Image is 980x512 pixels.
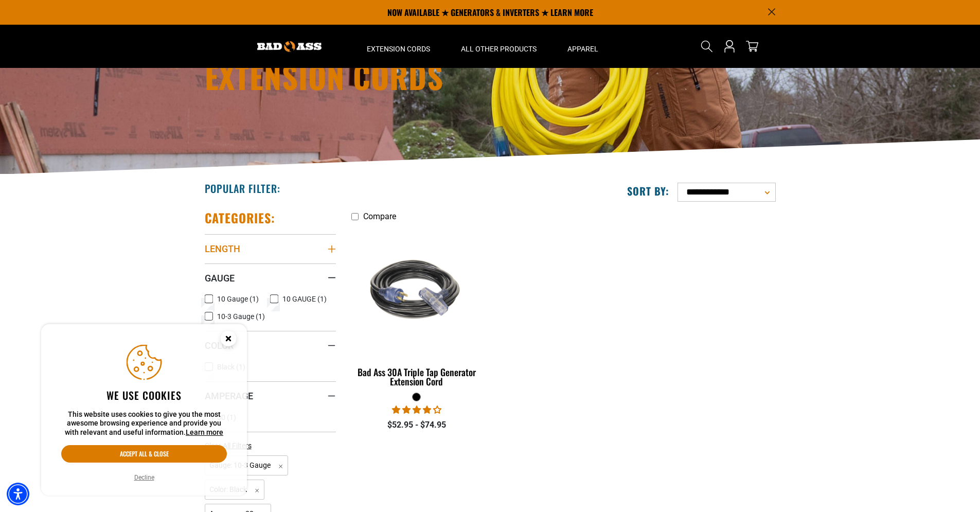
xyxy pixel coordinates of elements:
span: Gauge [205,272,235,284]
a: Open this option [721,25,738,68]
span: Apparel [567,44,598,54]
label: Sort by: [627,184,669,198]
summary: Gauge [205,263,336,292]
span: 10-3 Gauge (1) [217,313,265,320]
summary: Search [699,38,715,55]
p: This website uses cookies to give you the most awesome browsing experience and provide you with r... [61,410,227,437]
img: black [352,232,482,350]
summary: Amperage [205,381,336,410]
summary: Apparel [552,25,614,68]
div: $52.95 - $74.95 [351,419,483,431]
a: cart [744,40,760,52]
h2: Categories: [205,210,276,226]
a: This website uses cookies to give you the most awesome browsing experience and provide you with r... [186,428,223,436]
span: Extension Cords [367,44,430,54]
img: Bad Ass Extension Cords [257,41,322,52]
button: Decline [131,472,157,483]
div: Bad Ass 30A Triple Tap Generator Extension Cord [351,367,483,386]
span: Length [205,243,240,255]
h2: We use cookies [61,389,227,402]
summary: All Other Products [446,25,552,68]
span: All Other Products [461,44,537,54]
summary: Extension Cords [351,25,446,68]
summary: Color [205,331,336,360]
span: Compare [363,211,396,221]
button: Accept all & close [61,445,227,463]
aside: Cookie Consent [41,324,247,496]
a: black Bad Ass 30A Triple Tap Generator Extension Cord [351,226,483,392]
h1: Extension Cords [205,61,580,92]
div: Accessibility Menu [7,483,29,505]
span: 10 GAUGE (1) [282,295,327,303]
span: 10 Gauge (1) [217,295,259,303]
summary: Length [205,234,336,263]
span: 4.00 stars [392,405,441,415]
h2: Popular Filter: [205,182,280,195]
button: Close this option [210,324,247,356]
